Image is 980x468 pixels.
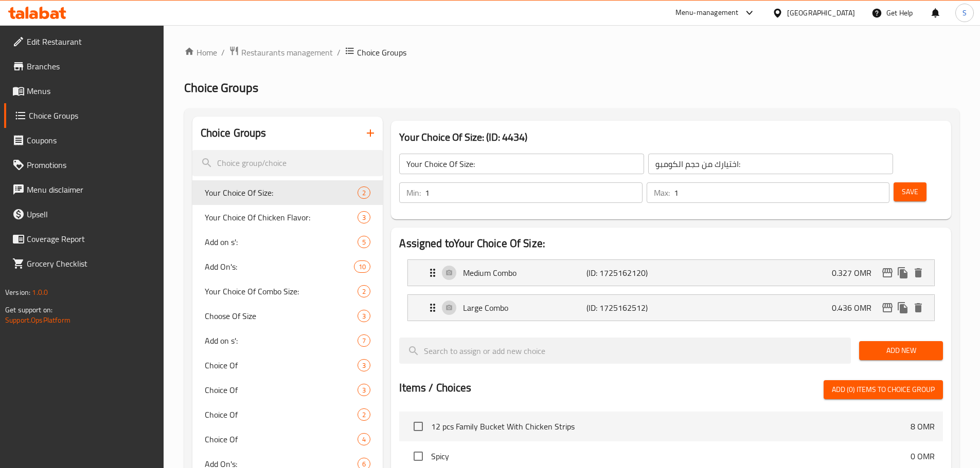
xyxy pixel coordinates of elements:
[27,233,155,245] span: Coverage Report
[867,344,935,357] span: Add New
[5,303,52,316] span: Get support on:
[675,7,739,19] div: Menu-management
[205,359,358,371] span: Choice Of
[229,46,333,59] a: Restaurants management
[358,334,370,347] div: Choices
[902,185,918,198] span: Save
[5,313,70,327] a: Support.OpsPlatform
[27,134,155,146] span: Coupons
[787,7,855,18] div: [GEOGRAPHIC_DATA]
[29,109,155,122] span: Choice Groups
[824,380,943,399] button: Add (0) items to choice group
[963,7,967,18] span: S
[27,60,155,72] span: Branches
[241,46,333,59] span: Restaurants management
[205,186,358,199] span: Your Choice Of Size:
[408,295,934,321] div: Expand
[895,265,911,280] button: duplicate
[399,290,943,325] li: Expand
[4,103,164,128] a: Choice Groups
[895,300,911,315] button: duplicate
[192,378,383,402] div: Choice Of3
[431,420,911,433] span: 12 pcs Family Bucket With Chicken Strips
[399,255,943,290] li: Expand
[27,35,155,48] span: Edit Restaurant
[4,153,164,177] a: Promotions
[354,260,370,273] div: Choices
[205,310,358,322] span: Choose Of Size
[27,159,155,171] span: Promotions
[586,302,669,314] p: (ID: 1725162512)
[832,383,935,396] span: Add (0) items to choice group
[358,385,370,395] span: 3
[4,29,164,54] a: Edit Restaurant
[358,410,370,420] span: 2
[192,205,383,230] div: Your Choice Of Chicken Flavor:3
[358,359,370,371] div: Choices
[358,188,370,198] span: 2
[184,46,959,59] nav: breadcrumb
[184,46,217,59] a: Home
[205,433,358,445] span: Choice Of
[463,302,586,314] p: Large Combo
[406,186,421,199] p: Min:
[205,260,354,273] span: Add On's:
[654,186,670,199] p: Max:
[192,427,383,452] div: Choice Of4
[880,300,895,315] button: edit
[205,384,358,396] span: Choice Of
[358,186,370,199] div: Choices
[358,237,370,247] span: 5
[358,236,370,248] div: Choices
[221,46,225,59] li: /
[192,353,383,378] div: Choice Of3
[358,361,370,370] span: 3
[201,125,266,141] h2: Choice Groups
[358,213,370,222] span: 3
[192,402,383,427] div: Choice Of2
[586,267,669,279] p: (ID: 1725162120)
[358,384,370,396] div: Choices
[358,310,370,322] div: Choices
[358,435,370,444] span: 4
[4,79,164,103] a: Menus
[337,46,341,59] li: /
[358,311,370,321] span: 3
[192,279,383,304] div: Your Choice Of Combo Size:2
[4,128,164,153] a: Coupons
[911,265,926,280] button: delete
[407,445,429,467] span: Select choice
[32,286,48,299] span: 1.0.0
[894,182,926,201] button: Save
[911,300,926,315] button: delete
[192,304,383,328] div: Choose Of Size3
[911,450,935,462] p: 0 OMR
[358,408,370,421] div: Choices
[358,285,370,297] div: Choices
[859,341,943,360] button: Add New
[358,336,370,346] span: 7
[27,208,155,220] span: Upsell
[192,230,383,254] div: Add on s':5
[192,150,383,176] input: search
[205,285,358,297] span: Your Choice Of Combo Size:
[399,338,851,364] input: search
[192,180,383,205] div: Your Choice Of Size:2
[4,177,164,202] a: Menu disclaimer
[192,328,383,353] div: Add on s':7
[911,420,935,433] p: 8 OMR
[4,54,164,79] a: Branches
[463,267,586,279] p: Medium Combo
[358,211,370,223] div: Choices
[5,286,30,299] span: Version:
[399,380,471,396] h2: Items / Choices
[205,236,358,248] span: Add on s':
[357,46,406,59] span: Choice Groups
[399,236,943,251] h2: Assigned to Your Choice Of Size:
[27,183,155,196] span: Menu disclaimer
[4,227,164,251] a: Coverage Report
[27,257,155,270] span: Grocery Checklist
[431,450,911,462] span: Spicy
[27,85,155,97] span: Menus
[399,129,943,145] h3: Your Choice Of Size: (ID: 4434)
